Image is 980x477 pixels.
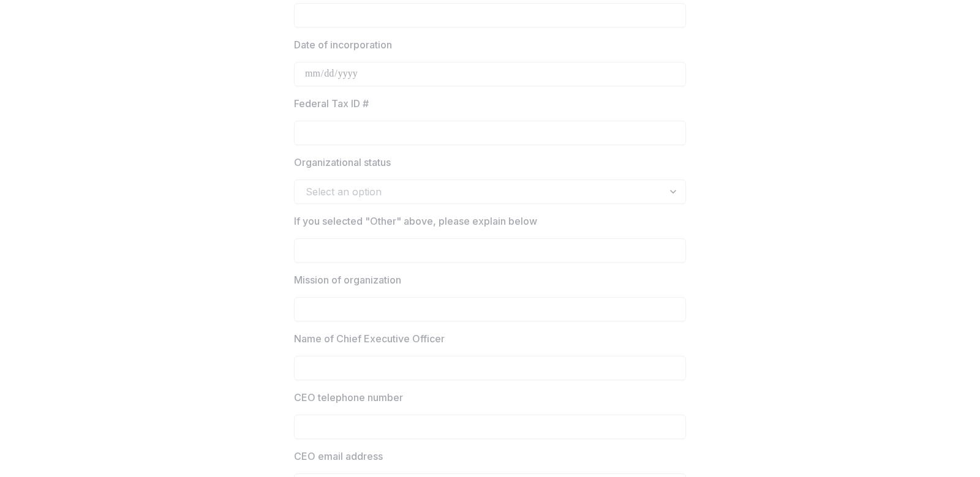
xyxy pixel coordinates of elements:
p: Organizational status [294,155,391,170]
p: CEO email address [294,449,383,464]
p: If you selected "Other" above, please explain below [294,214,537,228]
p: CEO telephone number [294,390,403,405]
p: Name of Chief Executive Officer [294,331,445,346]
p: Federal Tax ID # [294,96,369,111]
p: Date of incorporation [294,37,392,52]
p: Mission of organization [294,272,401,287]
